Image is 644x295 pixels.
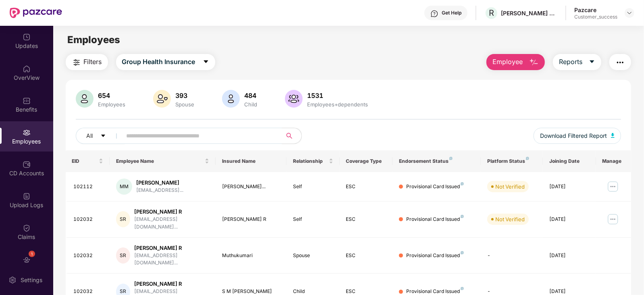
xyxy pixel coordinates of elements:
[559,57,582,67] span: Reports
[282,133,297,139] span: search
[553,54,601,70] button: Reportscaret-down
[611,133,615,138] img: svg+xml;base64,PHN2ZyB4bWxucz0iaHR0cDovL3d3dy53My5vcmcvMjAwMC9zdmciIHhtbG5zOnhsaW5rPSJodHRwOi8vd3...
[293,158,327,164] span: Relationship
[540,131,607,140] span: Download Filtered Report
[76,128,125,144] button: Allcaret-down
[23,224,31,232] img: svg+xml;base64,PHN2ZyBpZD0iQ2xhaW0iIHhtbG5zPSJodHRwOi8vd3d3LnczLm9yZy8yMDAwL3N2ZyIgd2lkdGg9IjIwIi...
[222,252,280,260] div: Muthukumari
[134,244,210,252] div: [PERSON_NAME] R
[461,215,464,218] img: svg+xml;base64,PHN2ZyB4bWxucz0iaHR0cDovL3d3dy53My5vcmcvMjAwMC9zdmciIHdpZHRoPSI4IiBoZWlnaHQ9IjgiIH...
[487,158,536,164] div: Platform Status
[134,216,210,231] div: [EMAIL_ADDRESS][DOMAIN_NAME]...
[74,216,104,223] div: 102032
[543,150,596,172] th: Joining Date
[615,58,625,67] img: svg+xml;base64,PHN2ZyB4bWxucz0iaHR0cDovL3d3dy53My5vcmcvMjAwMC9zdmciIHdpZHRoPSIyNCIgaGVpZ2h0PSIyNC...
[442,10,461,16] div: Get Help
[174,91,196,100] div: 393
[203,58,209,66] span: caret-down
[495,215,525,223] div: Not Verified
[116,54,215,70] button: Group Health Insurancecaret-down
[486,54,545,70] button: Employee
[243,101,259,108] div: Child
[461,251,464,254] img: svg+xml;base64,PHN2ZyB4bWxucz0iaHR0cDovL3d3dy53My5vcmcvMjAwMC9zdmciIHdpZHRoPSI4IiBoZWlnaHQ9IjgiIH...
[406,252,464,260] div: Provisional Card Issued
[306,101,370,108] div: Employees+dependents
[346,252,386,260] div: ESC
[23,160,31,168] img: svg+xml;base64,PHN2ZyBpZD0iQ0RfQWNjb3VudHMiIGRhdGEtbmFtZT0iQ0QgQWNjb3VudHMiIHhtbG5zPSJodHRwOi8vd3...
[399,158,474,164] div: Endorsement Status
[293,216,333,223] div: Self
[492,57,523,67] span: Employee
[596,150,632,172] th: Manage
[430,10,438,18] img: svg+xml;base64,PHN2ZyBpZD0iSGVscC0zMngzMiIgeG1sbnM9Imh0dHA6Ly93d3cudzMub3JnLzIwMDAvc3ZnIiB3aWR0aD...
[116,211,130,227] div: SR
[285,90,303,108] img: svg+xml;base64,PHN2ZyB4bWxucz0iaHR0cDovL3d3dy53My5vcmcvMjAwMC9zdmciIHhtbG5zOnhsaW5rPSJodHRwOi8vd3...
[29,251,35,257] div: 1
[76,90,93,108] img: svg+xml;base64,PHN2ZyB4bWxucz0iaHR0cDovL3d3dy53My5vcmcvMjAwMC9zdmciIHhtbG5zOnhsaW5rPSJodHRwOi8vd3...
[116,179,132,195] div: MM
[74,183,104,191] div: 102112
[72,158,98,164] span: EID
[23,33,31,41] img: svg+xml;base64,PHN2ZyBpZD0iVXBkYXRlZCIgeG1sbnM9Imh0dHA6Ly93d3cudzMub3JnLzIwMDAvc3ZnIiB3aWR0aD0iMj...
[481,238,543,274] td: -
[282,128,302,144] button: search
[526,157,529,160] img: svg+xml;base64,PHN2ZyB4bWxucz0iaHR0cDovL3d3dy53My5vcmcvMjAwMC9zdmciIHdpZHRoPSI4IiBoZWlnaHQ9IjgiIH...
[222,216,280,223] div: [PERSON_NAME] R
[66,54,108,70] button: Filters
[72,58,81,67] img: svg+xml;base64,PHN2ZyB4bWxucz0iaHR0cDovL3d3dy53My5vcmcvMjAwMC9zdmciIHdpZHRoPSIyNCIgaGVpZ2h0PSIyNC...
[10,8,62,18] img: New Pazcare Logo
[406,216,464,223] div: Provisional Card Issued
[87,131,93,140] span: All
[23,65,31,73] img: svg+xml;base64,PHN2ZyBpZD0iSG9tZSIgeG1sbnM9Imh0dHA6Ly93d3cudzMub3JnLzIwMDAvc3ZnIiB3aWR0aD0iMjAiIG...
[534,128,621,144] button: Download Filtered Report
[97,91,127,100] div: 654
[346,183,386,191] div: ESC
[216,150,286,172] th: Insured Name
[67,34,120,46] span: Employees
[100,133,106,139] span: caret-down
[8,276,17,284] img: svg+xml;base64,PHN2ZyBpZD0iU2V0dGluZy0yMHgyMCIgeG1sbnM9Imh0dHA6Ly93d3cudzMub3JnLzIwMDAvc3ZnIiB3aW...
[222,90,240,108] img: svg+xml;base64,PHN2ZyB4bWxucz0iaHR0cDovL3d3dy53My5vcmcvMjAwMC9zdmciIHhtbG5zOnhsaW5rPSJodHRwOi8vd3...
[346,216,386,223] div: ESC
[461,287,464,290] img: svg+xml;base64,PHN2ZyB4bWxucz0iaHR0cDovL3d3dy53My5vcmcvMjAwMC9zdmciIHdpZHRoPSI4IiBoZWlnaHQ9IjgiIH...
[449,157,453,160] img: svg+xml;base64,PHN2ZyB4bWxucz0iaHR0cDovL3d3dy53My5vcmcvMjAwMC9zdmciIHdpZHRoPSI4IiBoZWlnaHQ9IjgiIH...
[97,101,127,108] div: Employees
[23,256,31,264] img: svg+xml;base64,PHN2ZyBpZD0iRW5kb3JzZW1lbnRzIiB4bWxucz0iaHR0cDovL3d3dy53My5vcmcvMjAwMC9zdmciIHdpZH...
[574,6,617,14] div: Pazcare
[489,8,494,18] span: R
[549,252,590,260] div: [DATE]
[66,150,110,172] th: EID
[23,97,31,105] img: svg+xml;base64,PHN2ZyBpZD0iQmVuZWZpdHMiIHhtbG5zPSJodHRwOi8vd3d3LnczLm9yZy8yMDAwL3N2ZyIgd2lkdGg9Ij...
[136,187,183,194] div: [EMAIL_ADDRESS]...
[293,252,333,260] div: Spouse
[134,208,210,216] div: [PERSON_NAME] R
[607,180,619,193] img: manageButton
[18,276,45,284] div: Settings
[136,179,183,187] div: [PERSON_NAME]
[134,252,210,267] div: [EMAIL_ADDRESS][DOMAIN_NAME]...
[243,91,259,100] div: 484
[174,101,196,108] div: Spouse
[116,247,130,264] div: SR
[110,150,216,172] th: Employee Name
[287,150,340,172] th: Relationship
[461,182,464,185] img: svg+xml;base64,PHN2ZyB4bWxucz0iaHR0cDovL3d3dy53My5vcmcvMjAwMC9zdmciIHdpZHRoPSI4IiBoZWlnaHQ9IjgiIH...
[122,57,195,67] span: Group Health Insurance
[84,57,102,67] span: Filters
[549,183,590,191] div: [DATE]
[549,216,590,223] div: [DATE]
[74,252,104,260] div: 102032
[495,183,525,191] div: Not Verified
[23,129,31,137] img: svg+xml;base64,PHN2ZyBpZD0iRW1wbG95ZWVzIiB4bWxucz0iaHR0cDovL3d3dy53My5vcmcvMjAwMC9zdmciIHdpZHRoPS...
[626,10,633,16] img: svg+xml;base64,PHN2ZyBpZD0iRHJvcGRvd24tMzJ4MzIiIHhtbG5zPSJodHRwOi8vd3d3LnczLm9yZy8yMDAwL3N2ZyIgd2...
[607,213,619,226] img: manageButton
[306,91,370,100] div: 1531
[116,158,203,164] span: Employee Name
[293,183,333,191] div: Self
[574,14,617,20] div: Customer_success
[501,9,557,17] div: [PERSON_NAME] ENGINEERS PVT. LTD.
[23,192,31,200] img: svg+xml;base64,PHN2ZyBpZD0iVXBsb2FkX0xvZ3MiIGRhdGEtbmFtZT0iVXBsb2FkIExvZ3MiIHhtbG5zPSJodHRwOi8vd3...
[406,183,464,191] div: Provisional Card Issued
[589,58,595,66] span: caret-down
[222,183,280,191] div: [PERSON_NAME]...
